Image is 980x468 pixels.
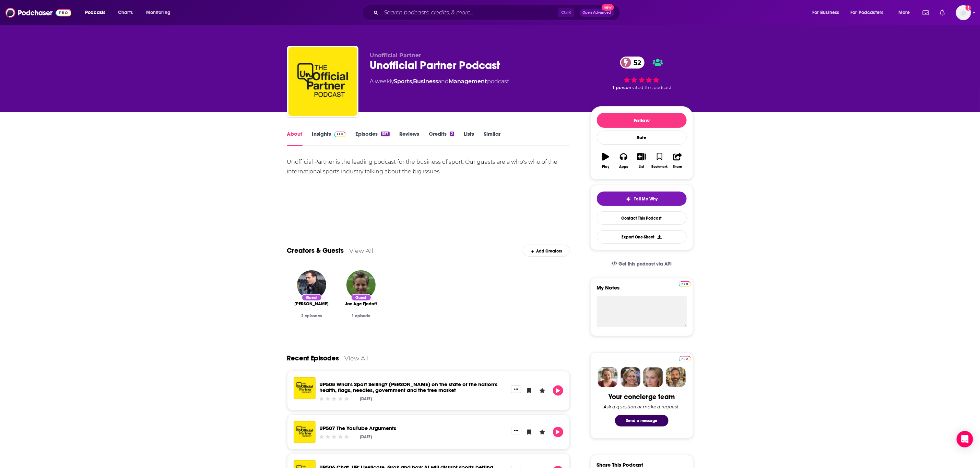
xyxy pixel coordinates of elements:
[484,131,500,146] a: Similar
[464,131,474,146] a: Lists
[320,381,498,393] a: UP508 What's Sport Selling? Hollingsworth on the state of the nation's health, flags, needles, go...
[620,57,645,69] a: 52
[894,7,919,18] button: open menu
[632,85,672,90] span: rated this podcast
[523,245,570,257] div: Add Creators
[302,294,322,301] div: Guest
[651,148,669,173] button: Bookmark
[287,246,344,255] a: Creators & Guests
[956,5,971,20] span: Logged in as ABolliger
[381,7,558,18] input: Search podcasts, credits, & more...
[666,367,686,387] img: Jon Profile
[537,385,547,396] button: Leave a Rating
[85,8,105,17] span: Podcasts
[615,148,633,173] button: Apps
[413,78,438,85] a: Business
[807,7,848,18] button: open menu
[956,5,971,20] img: User Profile
[606,256,677,272] a: Get this podcast via API
[597,192,687,206] button: tell me why sparkleTell Me Why
[355,131,389,146] a: Episodes557
[627,57,645,69] span: 52
[553,385,563,396] button: Play
[846,7,894,18] button: open menu
[966,5,971,11] svg: Add a profile image
[621,367,640,387] img: Barbara Profile
[369,5,627,21] div: Search podcasts, credits, & more...
[294,421,316,443] a: UP507 The YouTube Arguments
[294,377,316,399] img: UP508 What's Sport Selling? Hollingsworth on the state of the nation's health, flags, needles, go...
[537,427,547,437] button: Leave a Rating
[634,196,658,202] span: Tell Me Why
[297,270,326,299] a: Martin Bayfield
[524,385,534,396] button: Bookmark Episode
[613,85,632,90] span: 1 person
[312,131,346,146] a: InsightsPodchaser Pro
[937,7,948,19] a: Show notifications dropdown
[615,415,669,427] button: Send a message
[619,165,628,169] div: Apps
[360,434,372,439] div: [DATE]
[5,6,71,19] img: Podchaser - Follow, Share and Rate Podcasts
[920,7,932,19] a: Show notifications dropdown
[412,78,413,85] span: ,
[669,148,686,173] button: Share
[609,393,675,401] div: Your concierge team
[679,355,691,361] a: Pro website
[626,196,631,202] img: tell me why sparkle
[320,425,397,431] a: UP507 The YouTube Arguments
[370,52,422,59] span: Unofficial Partner
[558,8,574,17] span: Ctrl K
[342,313,380,318] div: 1 episode
[318,396,350,402] div: Community Rating: 0 out of 5
[957,431,973,447] div: Open Intercom Messenger
[597,461,644,468] h3: Share This Podcast
[318,434,350,439] div: Community Rating: 0 out of 5
[288,47,357,116] img: Unofficial Partner Podcast
[450,132,454,136] div: 2
[679,356,691,361] img: Podchaser Pro
[351,294,371,301] div: Guest
[394,78,412,85] a: Sports
[598,367,618,387] img: Sydney Profile
[580,9,614,17] button: Open AdvancedNew
[346,270,376,299] a: Jan Age Fjortoft
[673,165,682,169] div: Share
[651,165,668,169] div: Bookmark
[334,132,346,137] img: Podchaser Pro
[114,7,137,18] a: Charts
[553,427,563,437] button: Play
[449,78,487,85] a: Management
[345,355,369,362] a: View All
[604,404,680,409] div: Ask a question or make a request.
[597,230,687,244] button: Export One-Sheet
[639,165,645,169] div: List
[345,301,377,307] a: Jan Age Fjortoft
[583,11,611,14] span: Open Advanced
[633,148,650,173] button: List
[287,157,570,176] div: Unofficial Partner is the leading podcast for the business of sport. Our guests are a who's who o...
[524,427,534,437] button: Bookmark Episode
[597,211,687,225] a: Contact This Podcast
[602,165,609,169] div: Play
[511,427,521,434] button: Show More Button
[597,131,687,145] div: Rate
[370,77,509,86] div: A weekly podcast
[898,8,910,17] span: More
[287,354,339,362] a: Recent Episodes
[429,131,454,146] a: Credits2
[287,131,303,146] a: About
[851,8,884,17] span: For Podcasters
[146,8,170,17] span: Monitoring
[438,78,449,85] span: and
[812,8,839,17] span: For Business
[141,7,179,18] button: open menu
[679,280,691,287] a: Pro website
[381,132,389,136] div: 557
[295,301,329,307] a: Martin Bayfield
[360,396,372,401] div: [DATE]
